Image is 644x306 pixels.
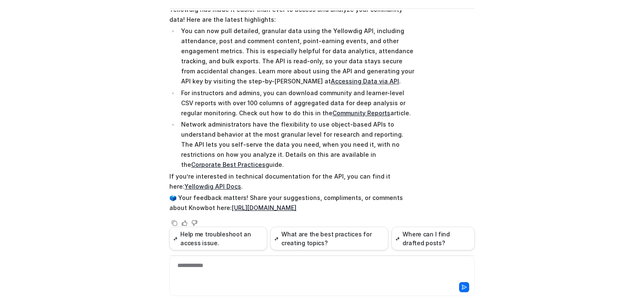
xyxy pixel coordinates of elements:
[331,78,399,85] a: Accessing Data via API
[169,227,267,250] button: Help me troubleshoot an access issue.
[181,88,415,118] p: For instructors and admins, you can download community and learner-level CSV reports with over 10...
[332,109,390,117] a: Community Reports
[169,5,415,25] p: Yellowdig has made it easier than ever to access and analyze your community data! Here are the la...
[270,227,388,250] button: What are the best practices for creating topics?
[181,26,415,86] p: You can now pull detailed, granular data using the Yellowdig API, including attendance, post and ...
[184,183,241,190] a: Yellowdig API Docs
[191,161,265,168] a: Corporate Best Practices
[169,193,415,213] p: 🗳️ Your feedback matters! Share your suggestions, compliments, or comments about Knowbot here:
[232,204,296,211] a: [URL][DOMAIN_NAME]
[392,227,475,250] button: Where can I find drafted posts?
[181,119,415,170] p: Network administrators have the flexibility to use object-based APIs to understand behavior at th...
[169,171,415,192] p: If you’re interested in technical documentation for the API, you can find it here: .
